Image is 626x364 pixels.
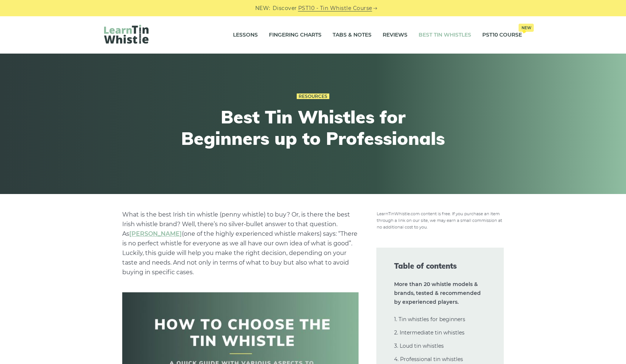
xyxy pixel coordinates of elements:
a: 2. Intermediate tin whistles [394,329,464,336]
a: Fingering Charts [269,26,322,44]
a: PST10 CourseNew [482,26,522,44]
span: New [519,24,534,32]
h1: Best Tin Whistles for Beginners up to Professionals [177,106,449,149]
a: Lessons [233,26,258,44]
a: Reviews [383,26,407,44]
span: Table of contents [394,261,486,271]
a: Tabs & Notes [333,26,372,44]
a: undefined (opens in a new tab) [129,230,182,237]
p: What is the best Irish tin whistle (penny whistle) to buy? Or, is there the best Irish whistle br... [122,210,359,277]
strong: More than 20 whistle models & brands, tested & recommended by experienced players. [394,281,481,305]
img: LearnTinWhistle.com [104,25,149,44]
a: 1. Tin whistles for beginners [394,316,465,323]
a: 3. Loud tin whistles [394,343,444,349]
a: 4. Professional tin whistles [394,356,463,363]
a: Best Tin Whistles [419,26,471,44]
img: disclosure [376,210,504,230]
a: Resources [297,93,329,99]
